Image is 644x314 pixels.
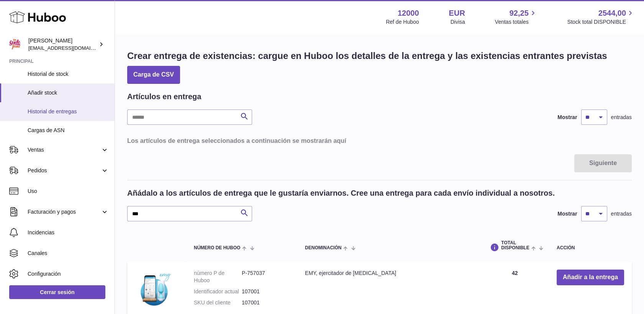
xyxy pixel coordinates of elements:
span: Incidencias [28,229,109,236]
dt: Identificador actual [194,288,242,295]
dt: SKU del cliente [194,299,242,306]
h2: Añádalo a los artículos de entrega que le gustaría enviarnos. Cree una entrega para cada envío in... [127,188,555,198]
span: Número de Huboo [194,245,240,250]
span: Configuración [28,270,109,278]
div: Acción [557,245,624,250]
span: Pedidos [28,167,101,174]
dd: P-757037 [242,270,290,284]
a: Cerrar sesión [9,285,105,299]
span: Total DISPONIBLE [501,240,529,250]
a: 92,25 Ventas totales [495,8,537,26]
button: Carga de CSV [127,66,180,84]
h3: Los artículos de entrega seleccionados a continuación se mostrarán aquí [127,136,632,145]
span: Denominación [305,245,341,250]
span: Ventas totales [495,18,537,26]
div: [PERSON_NAME] [28,37,97,52]
strong: EUR [449,8,465,18]
span: Cargas de ASN [28,127,109,134]
dd: 107001 [242,288,290,295]
a: 2544,00 Stock total DISPONIBLE [567,8,635,26]
span: Añadir stock [28,89,109,96]
dt: número P de Huboo [194,270,242,284]
span: Ventas [28,146,101,154]
button: Añadir a la entrega [557,270,624,285]
span: entradas [611,114,632,121]
span: Uso [28,188,109,195]
span: Historial de stock [28,70,109,78]
label: Mostrar [557,210,577,218]
dd: 107001 [242,299,290,306]
span: Historial de entregas [28,108,109,115]
label: Mostrar [557,114,577,121]
span: Stock total DISPONIBLE [567,18,635,26]
span: 92,25 [510,8,529,18]
div: Ref de Huboo [386,18,419,26]
span: entradas [611,210,632,218]
h1: Crear entrega de existencias: cargue en Huboo los detalles de la entrega y las existencias entran... [127,50,607,62]
img: EMY, ejercitador de suelo pélvico [135,270,173,308]
h2: Artículos en entrega [127,92,201,102]
span: [EMAIL_ADDRESS][DOMAIN_NAME] [28,45,113,51]
span: Facturación y pagos [28,208,101,216]
span: Canales [28,250,109,257]
span: 2544,00 [598,8,626,18]
strong: 12000 [398,8,419,18]
img: mar@ensuelofirme.com [9,39,21,50]
div: Divisa [451,18,465,26]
